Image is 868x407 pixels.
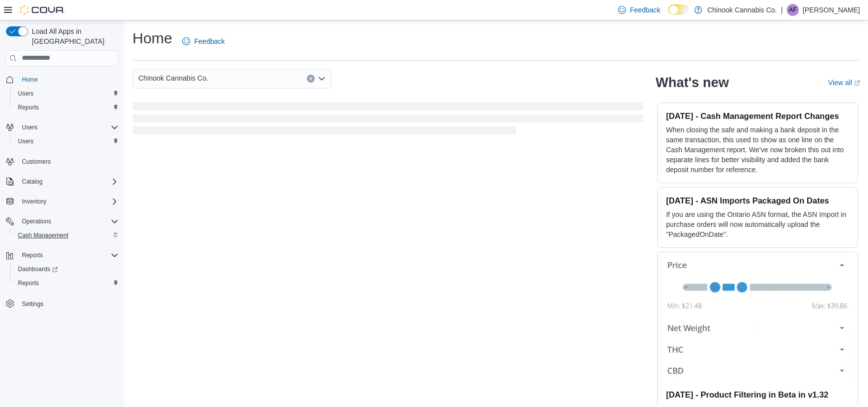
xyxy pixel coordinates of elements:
[6,68,119,337] nav: Complex example
[2,175,123,189] button: Catalog
[10,134,123,148] button: Users
[666,111,850,121] h3: [DATE] - Cash Management Report Changes
[18,137,33,145] span: Users
[14,135,37,147] a: Users
[14,88,119,100] span: Users
[10,262,123,276] a: Dashboards
[10,228,123,242] button: Cash Management
[18,156,55,168] a: Customers
[18,231,68,239] span: Cash Management
[787,4,799,16] div: Ariel Freeman
[2,195,123,208] button: Inventory
[10,276,123,290] button: Reports
[14,263,62,275] a: Dashboards
[707,4,777,16] p: Chinook Cannabis Co.
[2,248,123,262] button: Reports
[2,120,123,134] button: Users
[318,75,326,83] button: Open list of options
[28,26,119,46] span: Load All Apps in [GEOGRAPHIC_DATA]
[18,215,119,227] span: Operations
[18,90,33,98] span: Users
[854,80,860,86] svg: External link
[18,103,39,111] span: Reports
[14,277,43,289] a: Reports
[2,296,123,310] button: Settings
[14,102,43,113] a: Reports
[668,15,669,15] span: Dark Mode
[789,4,796,16] span: AF
[18,121,119,133] span: Users
[828,79,860,87] a: View allExternal link
[18,73,119,86] span: Home
[22,123,37,131] span: Users
[22,178,42,186] span: Catalog
[18,249,119,261] span: Reports
[2,72,123,87] button: Home
[666,125,850,175] p: When closing the safe and making a bank deposit in the same transaction, this used to show as one...
[18,298,47,310] a: Settings
[10,87,123,101] button: Users
[655,75,729,91] h2: What's new
[803,4,860,16] p: [PERSON_NAME]
[20,5,65,15] img: Cova
[14,229,72,241] a: Cash Management
[132,104,643,136] span: Loading
[781,4,783,16] p: |
[18,249,47,261] button: Reports
[666,209,850,239] p: If you are using the Ontario ASN format, the ASN Import in purchase orders will now automatically...
[132,28,172,48] h1: Home
[18,176,46,188] button: Catalog
[666,196,850,205] h3: [DATE] - ASN Imports Packaged On Dates
[18,196,119,207] span: Inventory
[666,390,850,400] h3: [DATE] - Product Filtering in Beta in v1.32
[14,88,37,100] a: Users
[10,101,123,114] button: Reports
[630,5,660,15] span: Feedback
[14,277,119,289] span: Reports
[14,263,119,275] span: Dashboards
[14,135,119,147] span: Users
[2,214,123,228] button: Operations
[18,279,39,287] span: Reports
[18,265,58,273] span: Dashboards
[22,158,51,166] span: Customers
[22,76,38,84] span: Home
[18,215,55,227] button: Operations
[22,300,43,308] span: Settings
[668,4,689,15] input: Dark Mode
[18,297,119,309] span: Settings
[14,102,119,113] span: Reports
[2,154,123,169] button: Customers
[22,251,43,259] span: Reports
[18,155,119,168] span: Customers
[18,196,50,207] button: Inventory
[178,31,229,51] a: Feedback
[18,74,42,86] a: Home
[14,229,119,241] span: Cash Management
[18,176,119,188] span: Catalog
[18,121,41,133] button: Users
[22,198,46,205] span: Inventory
[22,217,51,225] span: Operations
[307,75,315,83] button: Clear input
[138,72,208,84] span: Chinook Cannabis Co.
[194,36,225,46] span: Feedback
